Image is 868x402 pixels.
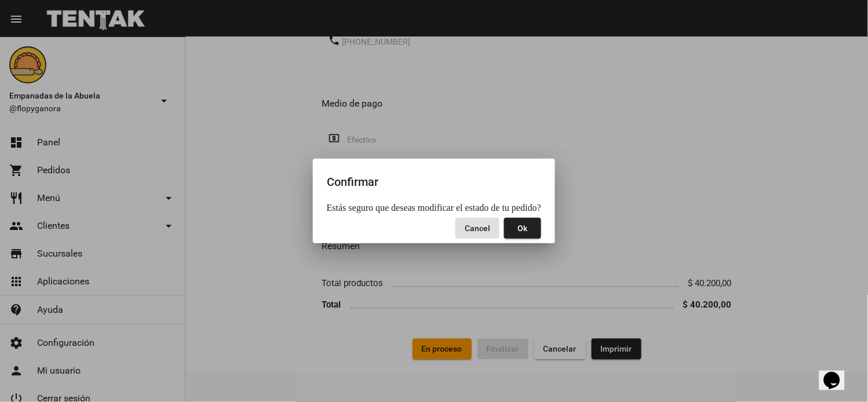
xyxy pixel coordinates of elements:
[327,173,541,191] h2: Confirmar
[504,218,541,239] button: Close dialog
[455,218,499,239] button: Close dialog
[313,203,555,213] mat-dialog-content: Estás seguro que deseas modificar el estado de tu pedido?
[518,224,528,233] span: Ok
[465,224,490,233] span: Cancel
[819,356,856,390] iframe: chat widget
